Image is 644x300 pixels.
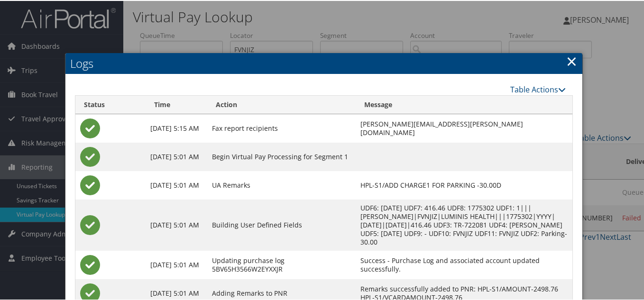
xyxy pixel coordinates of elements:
td: Fax report recipients [207,113,356,142]
td: [PERSON_NAME][EMAIL_ADDRESS][PERSON_NAME][DOMAIN_NAME] [356,113,573,142]
th: Message: activate to sort column ascending [356,95,573,113]
td: HPL-S1/ADD CHARGE1 FOR PARKING -30.00D [356,170,573,199]
td: Begin Virtual Pay Processing for Segment 1 [207,142,356,170]
a: Close [566,51,577,70]
td: Updating purchase log 5BV65H3566W2EYXXJR [207,250,356,278]
td: [DATE] 5:01 AM [146,170,207,199]
th: Action: activate to sort column ascending [207,95,356,113]
th: Status: activate to sort column ascending [75,95,146,113]
td: [DATE] 5:01 AM [146,199,207,250]
td: Building User Defined Fields [207,199,356,250]
td: Success - Purchase Log and associated account updated successfully. [356,250,573,278]
td: UA Remarks [207,170,356,199]
th: Time: activate to sort column ascending [146,95,207,113]
td: [DATE] 5:01 AM [146,142,207,170]
td: UDF6: [DATE] UDF7: 416.46 UDF8: 1775302 UDF1: 1|||[PERSON_NAME]|FVNJIZ|LUMINIS HEALTH|||1775302|Y... [356,199,573,250]
a: Table Actions [510,83,566,94]
td: [DATE] 5:15 AM [146,113,207,142]
h2: Logs [65,52,583,73]
td: [DATE] 5:01 AM [146,250,207,278]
